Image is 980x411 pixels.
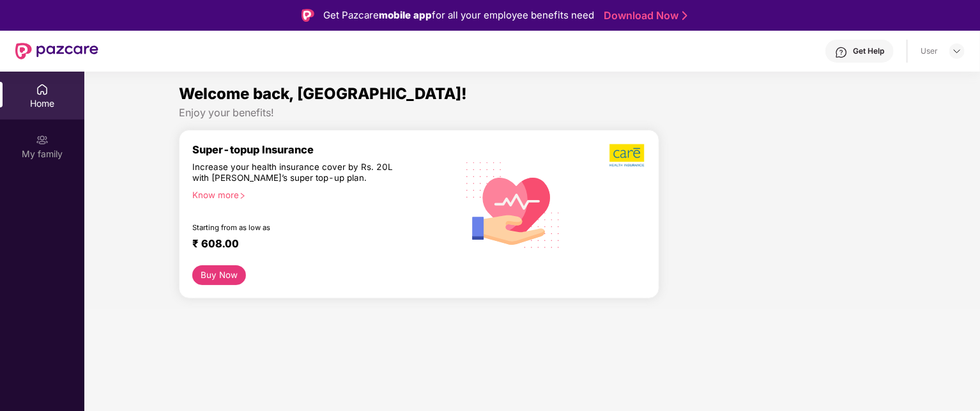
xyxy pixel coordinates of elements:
img: svg+xml;base64,PHN2ZyB4bWxucz0iaHR0cDovL3d3dy53My5vcmcvMjAwMC9zdmciIHhtbG5zOnhsaW5rPSJodHRwOi8vd3... [457,146,570,262]
div: Increase your health insurance cover by Rs. 20L with [PERSON_NAME]’s super top-up plan. [192,162,402,185]
img: Stroke [682,9,687,22]
div: Get Help [853,46,884,56]
a: Download Now [604,9,684,22]
div: Know more [192,190,449,199]
span: right [239,192,246,199]
div: User [921,46,938,56]
img: svg+xml;base64,PHN2ZyB3aWR0aD0iMjAiIGhlaWdodD0iMjAiIHZpZXdCb3g9IjAgMCAyMCAyMCIgZmlsbD0ibm9uZSIgeG... [36,134,49,146]
div: ₹ 608.00 [192,237,444,252]
div: Super-topup Insurance [192,143,457,156]
img: svg+xml;base64,PHN2ZyBpZD0iRHJvcGRvd24tMzJ4MzIiIHhtbG5zPSJodHRwOi8vd3d3LnczLm9yZy8yMDAwL3N2ZyIgd2... [952,46,962,56]
div: Enjoy your benefits! [179,106,886,120]
img: svg+xml;base64,PHN2ZyBpZD0iSGVscC0zMngzMiIgeG1sbnM9Imh0dHA6Ly93d3cudzMub3JnLzIwMDAvc3ZnIiB3aWR0aD... [835,46,848,59]
button: Buy Now [192,265,247,285]
img: Logo [302,9,314,22]
div: Get Pazcare for all your employee benefits need [323,8,594,23]
strong: mobile app [379,9,432,21]
span: Welcome back, [GEOGRAPHIC_DATA]! [179,84,467,103]
img: New Pazcare Logo [15,43,98,59]
img: svg+xml;base64,PHN2ZyBpZD0iSG9tZSIgeG1sbnM9Imh0dHA6Ly93d3cudzMub3JnLzIwMDAvc3ZnIiB3aWR0aD0iMjAiIG... [36,83,49,96]
div: Starting from as low as [192,223,402,232]
img: b5dec4f62d2307b9de63beb79f102df3.png [609,143,646,167]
